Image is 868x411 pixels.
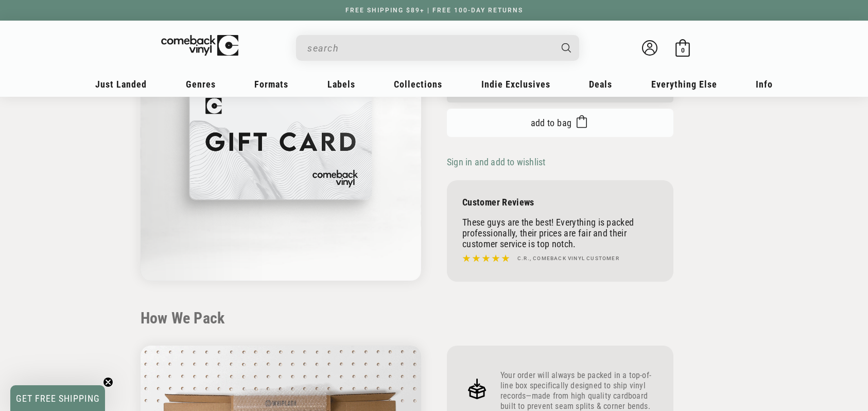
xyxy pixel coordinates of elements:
span: Indie Exclusives [481,79,550,90]
div: GET FREE SHIPPINGClose teaser [10,385,105,411]
span: Just Landed [95,79,147,90]
span: Collections [394,79,442,90]
button: Close teaser [103,377,113,387]
span: Formats [254,79,288,90]
h2: How We Pack [141,309,727,328]
h4: C.R., Comeback Vinyl customer [517,254,619,263]
a: FREE SHIPPING $89+ | FREE 100-DAY RETURNS [335,7,533,14]
span: GET FREE SHIPPING [16,393,100,404]
span: Deals [589,79,612,90]
div: Search [296,35,579,61]
img: Frame_4.png [462,374,492,404]
button: Sign in and add to wishlist [447,156,548,168]
span: Info [756,79,773,90]
p: Customer Reviews [462,197,658,208]
img: star5.svg [462,252,510,265]
span: 0 [681,46,685,54]
button: Search [553,35,581,61]
p: These guys are the best! Everything is packed professionally, their prices are fair and their cus... [462,217,658,249]
span: Add to bag [531,117,572,128]
span: Genres [186,79,216,90]
span: Everything Else [651,79,717,90]
input: When autocomplete results are available use up and down arrows to review and enter to select [307,38,551,59]
span: Sign in and add to wishlist [447,157,545,167]
span: Labels [327,79,355,90]
button: Add to bag [447,109,673,137]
